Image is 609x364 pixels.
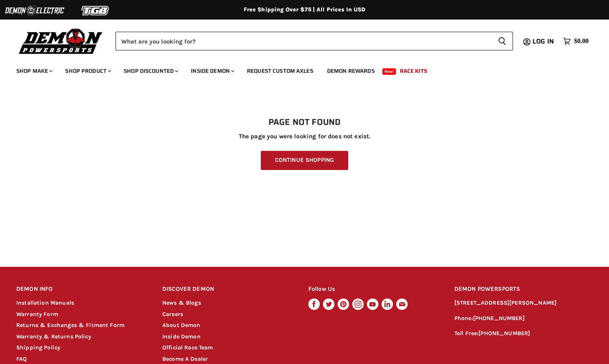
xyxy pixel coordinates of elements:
[10,59,587,79] ul: Main menu
[162,299,201,306] a: News & Blogs
[241,63,319,79] a: Request Custom Axles
[16,133,593,140] p: The page you were looking for does not exist.
[185,63,239,79] a: Inside Demon
[59,63,116,79] a: Shop Product
[533,36,554,46] span: Log in
[16,322,124,329] a: Returns & Exchanges & Fitment Form
[162,355,208,362] a: Become A Dealer
[454,314,593,323] p: Phone:
[162,344,213,351] a: Official Race Team
[116,32,513,50] form: Product
[162,311,183,318] a: Careers
[491,32,513,50] button: Search
[454,299,593,308] p: [STREET_ADDRESS][PERSON_NAME]
[16,333,91,340] a: Warranty & Returns Policy
[65,3,126,18] img: TGB Logo 2
[16,355,27,362] a: FAQ
[574,37,589,45] span: $0.00
[16,299,74,306] a: Installation Manuals
[16,118,593,127] h1: Page not found
[454,329,593,338] p: Toll Free:
[478,330,530,337] a: [PHONE_NUMBER]
[162,333,201,340] a: Inside Demon
[473,315,525,322] a: [PHONE_NUMBER]
[16,280,147,299] h2: DEMON INFO
[16,344,60,351] a: Shipping Policy
[4,3,65,18] img: Demon Electric Logo 2
[529,38,559,45] a: Log in
[162,322,201,329] a: About Demon
[118,63,183,79] a: Shop Discounted
[382,68,396,75] span: New!
[321,63,381,79] a: Demon Rewards
[559,35,593,47] a: $0.00
[261,151,348,170] a: Continue Shopping
[454,280,593,299] h2: DEMON POWERSPORTS
[162,280,293,299] h2: DISCOVER DEMON
[308,280,439,299] h2: Follow Us
[394,63,433,79] a: Race Kits
[16,311,58,318] a: Warranty Form
[16,26,105,55] img: Demon Powersports
[116,32,491,50] input: Search
[10,63,57,79] a: Shop Make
